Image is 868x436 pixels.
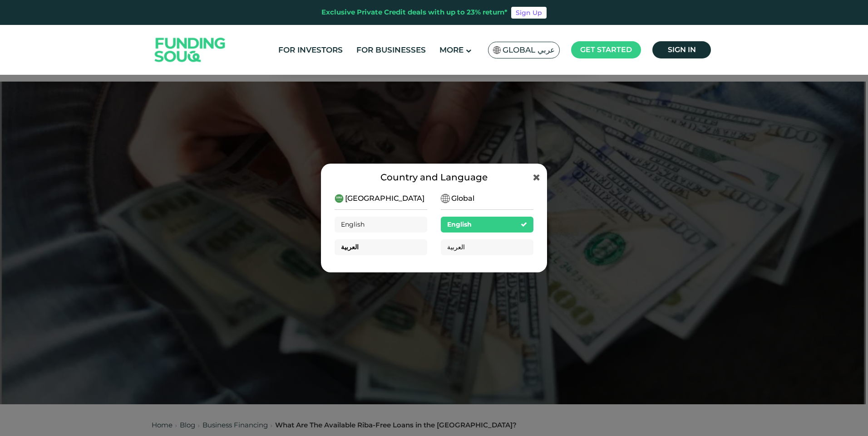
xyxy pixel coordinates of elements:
[668,45,696,54] span: Sign in
[276,43,345,58] a: For Investors
[321,7,508,18] div: Exclusive Private Credit deals with up to 23% return*
[503,45,555,55] span: Global عربي
[441,194,450,203] img: SA Flag
[341,243,359,251] span: العربية
[652,41,711,58] a: Sign in
[146,27,235,73] img: Logo
[580,45,632,54] span: Get started
[345,193,424,204] span: [GEOGRAPHIC_DATA]
[447,243,465,251] span: العربية
[335,194,344,203] img: SA Flag
[511,7,547,19] a: Sign Up
[354,43,428,58] a: For Businesses
[335,170,533,184] div: Country and Language
[451,193,474,204] span: Global
[493,46,501,54] img: SA Flag
[341,220,365,228] span: English
[447,220,472,228] span: English
[439,45,464,54] span: More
